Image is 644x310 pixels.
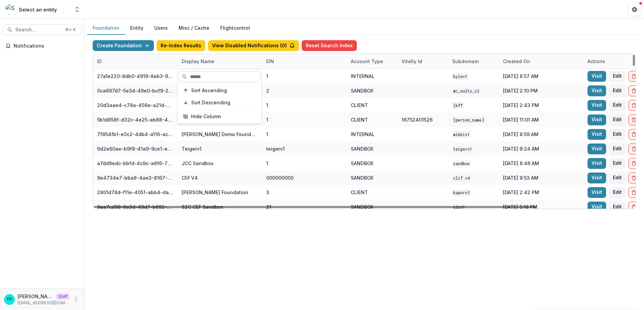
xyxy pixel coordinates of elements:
[351,189,368,196] div: CLIENT
[499,200,583,214] div: [DATE] 5:18 PM
[7,297,12,302] div: Fanny Pinoul
[157,40,205,51] button: Re-Index Results
[5,4,16,15] img: Select an entity
[397,54,448,69] div: Vitally Id
[191,88,227,94] span: Sort Ascending
[499,98,583,112] div: [DATE] 2:43 PM
[609,114,626,125] button: Edit
[182,131,258,138] div: [PERSON_NAME] Demo Foundation
[499,83,583,98] div: [DATE] 2:10 PM
[588,173,606,183] a: Visit
[97,203,174,210] div: 9aa7cd98-6e3d-49d7-b692-3e5f3d1facd4
[266,160,268,167] div: 1
[588,187,606,198] a: Visit
[97,131,174,138] div: 7f854fb1-e3c2-4db4-a116-aca576521abc
[266,145,285,152] div: teigerv1
[499,171,583,185] div: [DATE] 9:53 AM
[266,189,269,196] div: 3
[266,131,268,138] div: 1
[499,58,534,65] div: Created on
[499,112,583,127] div: [DATE] 11:01 AM
[452,160,471,167] code: sandbox
[628,173,639,183] button: Delete Foundation
[262,54,347,69] div: EIN
[448,58,483,65] div: Subdomain
[93,54,178,69] div: ID
[178,54,262,69] div: Display Name
[178,58,218,65] div: Display Name
[452,146,473,153] code: teigerv1
[3,24,82,35] button: Search...
[588,85,606,96] a: Visit
[452,73,468,80] code: kylev1
[588,144,606,154] a: Visit
[452,117,485,124] code: [PERSON_NAME]
[302,40,357,51] button: Reset Search Index
[628,114,639,125] button: Delete Foundation
[452,131,471,138] code: mikkiv1
[499,54,583,69] div: Created on
[609,144,626,154] button: Edit
[499,156,583,171] div: [DATE] 8:46 AM
[97,145,174,152] div: 6d2e60ae-b9f8-41a9-9ce1-e608d0f20ec5
[609,100,626,111] button: Edit
[208,40,299,51] button: View Disabled Notifications (0)
[266,203,271,210] div: 21
[173,22,215,35] button: Misc / Cache
[3,41,82,51] button: Notifications
[182,174,198,181] div: Clif V4
[397,58,426,65] div: Vitally Id
[179,85,260,96] button: Sort Ascending
[609,71,626,82] button: Edit
[64,26,77,33] div: ⌘ + K
[266,102,268,109] div: 1
[97,174,174,181] div: 9e4734e7-bba8-4ae3-8167-95d86cec7b4b
[149,22,173,35] button: Users
[588,129,606,140] a: Visit
[191,100,230,106] span: Sort Descending
[628,158,639,169] button: Delete Foundation
[19,6,57,13] div: Select an entity
[452,87,480,95] code: mc_nulty_v2
[266,73,268,80] div: 1
[72,3,82,16] button: Open entity switcher
[220,24,250,31] a: Flightcontrol
[609,85,626,96] button: Edit
[266,87,269,94] div: 2
[351,116,368,123] div: CLIENT
[448,54,499,69] div: Subdomain
[347,54,397,69] div: Account Type
[609,187,626,198] button: Edit
[97,87,174,94] div: 0ca697d7-5e3d-49e0-bcf9-217f69e92d71
[609,202,626,212] button: Edit
[351,87,373,94] div: SANDBOX
[452,189,471,196] code: kaporv3
[97,102,174,109] div: 20d3aae4-c78a-456e-a21d-91c97a6a725f
[609,173,626,183] button: Edit
[628,71,639,82] button: Delete Foundation
[588,202,606,212] a: Visit
[351,145,373,152] div: SANDBOX
[351,203,373,210] div: SANDBOX
[93,40,154,51] button: Create Foundation
[609,129,626,140] button: Edit
[266,116,268,123] div: 1
[97,160,174,167] div: a7dd9edc-bbfd-4c9c-a6f6-76d0743bf1cd
[452,175,471,182] code: Clif V4
[179,111,260,122] button: Hide Column
[628,3,641,16] button: Get Help
[262,58,278,65] div: EIN
[628,144,639,154] button: Delete Foundation
[628,129,639,140] button: Delete Foundation
[588,114,606,125] a: Visit
[588,71,606,82] a: Visit
[179,97,260,108] button: Sort Descending
[588,100,606,111] a: Visit
[87,22,125,35] button: Foundation
[351,73,374,80] div: INTERNAL
[97,189,174,196] div: 2801d78d-f11e-4051-abb4-dab00da98882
